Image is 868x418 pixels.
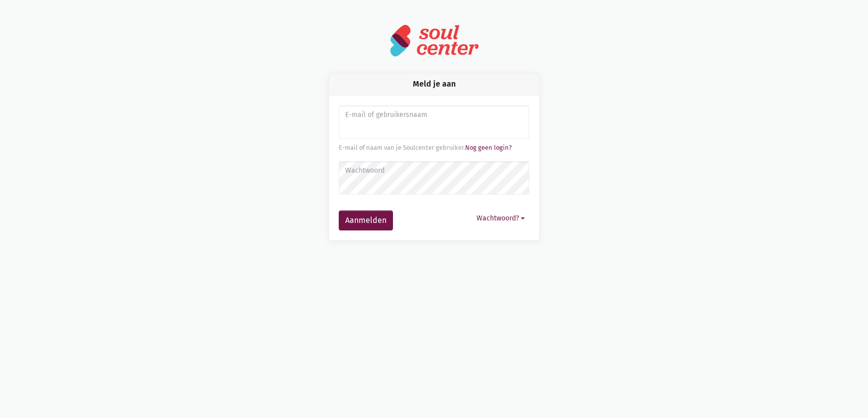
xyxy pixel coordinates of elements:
[339,105,529,230] form: Aanmelden
[389,24,479,57] img: logo-soulcenter-full.svg
[339,210,393,230] button: Aanmelden
[329,74,539,95] div: Meld je aan
[465,144,512,151] a: Nog geen login?
[345,165,523,176] label: Wachtwoord
[472,210,529,226] button: Wachtwoord?
[339,143,529,153] div: E-mail of naam van je Soulcenter gebruiker.
[345,109,523,120] label: E-mail of gebruikersnaam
